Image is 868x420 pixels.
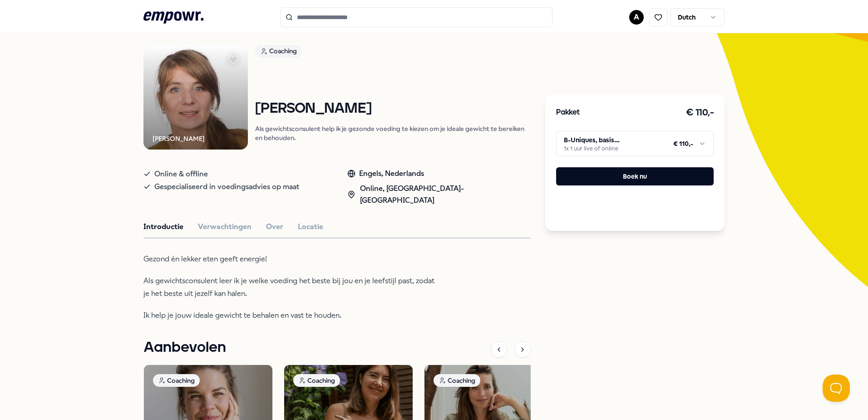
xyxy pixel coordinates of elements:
div: Coaching [153,374,200,387]
div: [PERSON_NAME] [153,134,205,144]
button: Boek nu [556,167,714,185]
p: Ik help je jouw ideale gewicht te behalen en vast te houden. [143,309,439,322]
div: Coaching [255,45,302,58]
button: Over [266,221,283,233]
p: Gezond én lekker eten geeft energie! [143,253,439,265]
button: Locatie [298,221,323,233]
div: Coaching [434,374,480,387]
button: A [629,10,644,25]
div: Online, [GEOGRAPHIC_DATA]-[GEOGRAPHIC_DATA] [347,183,531,206]
div: Engels, Nederlands [347,168,531,180]
input: Search for products, categories or subcategories [280,7,552,27]
a: Coaching [255,45,531,61]
img: Product Image [143,45,248,150]
div: Coaching [293,374,340,387]
p: Als gewichtsconsulent leer ik je welke voeding het beste bij jou en je leefstijl past, zodat je h... [143,275,439,300]
h1: Aanbevolen [143,336,226,359]
iframe: Help Scout Beacon - Open [823,375,850,402]
h3: Pakket [556,107,580,119]
p: Als gewichtsconsulent help ik je gezonde voeding te kiezen om je ideale gewicht te bereiken en be... [255,124,531,142]
span: Online & offline [154,168,208,180]
h1: [PERSON_NAME] [255,101,531,117]
span: Gespecialiseerd in voedingsadvies op maat [154,180,299,193]
button: Introductie [143,221,183,233]
h3: € 110,- [686,105,714,120]
button: Verwachtingen [198,221,252,233]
